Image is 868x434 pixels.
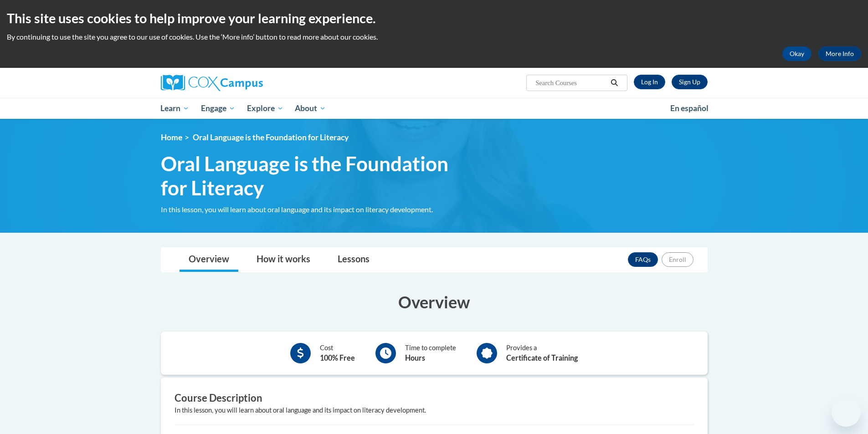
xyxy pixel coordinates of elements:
p: By continuing to use the site you agree to our use of cookies. Use the ‘More info’ button to read... [7,32,861,42]
div: Main menu [147,98,721,119]
span: Explore [247,103,283,114]
img: Cox Campus [161,75,263,91]
a: Log In [634,75,665,89]
span: Engage [201,103,235,114]
a: Engage [195,98,241,119]
button: Okay [782,46,812,61]
span: Oral Language is the Foundation for Literacy [193,133,349,142]
a: More Info [818,46,861,61]
span: About [295,103,326,114]
h2: This site uses cookies to help improve your learning experience. [7,9,861,27]
a: Cox Campus [161,75,334,91]
span: En español [670,103,709,113]
a: FAQs [628,252,658,267]
div: In this lesson, you will learn about oral language and its impact on literacy development. [161,204,475,214]
a: Lessons [329,248,379,272]
span: Oral Language is the Foundation for Literacy [161,152,475,200]
a: Learn [155,98,195,119]
div: Time to complete [405,343,456,363]
h3: Course Description [175,391,694,405]
div: In this lesson, you will learn about oral language and its impact on literacy development. [175,405,694,415]
span: Learn [160,103,189,114]
h3: Overview [161,291,708,313]
button: Enroll [662,252,693,267]
div: Cost [320,343,355,363]
b: 100% Free [320,353,355,362]
a: En español [664,99,714,118]
b: Hours [405,353,425,362]
a: Explore [241,98,289,119]
a: Register [672,75,708,89]
a: About [289,98,332,119]
div: Provides a [506,343,578,363]
a: How it works [247,248,319,272]
a: Home [161,133,182,142]
button: Search [607,77,621,88]
input: Search Courses [534,77,607,88]
a: Overview [180,248,238,272]
iframe: Button to launch messaging window [832,398,861,427]
b: Certificate of Training [506,353,578,362]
